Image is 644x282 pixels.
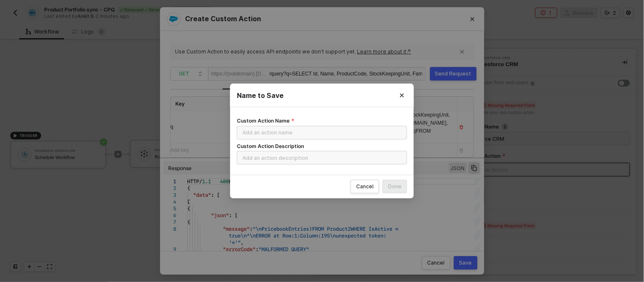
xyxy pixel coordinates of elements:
[229,211,238,219] span: : [
[223,245,256,253] span: "errorCode"
[187,184,190,192] span: {
[435,70,472,77] div: Send Request
[171,97,314,112] th: Key
[202,177,211,185] span: 1.1
[171,124,174,130] span: q
[211,191,220,199] span: : [
[454,256,478,270] button: Save
[163,192,176,198] div: 3
[459,260,472,266] div: Save
[179,67,203,80] span: GET
[430,67,477,81] button: Send Request
[390,84,414,107] button: Close
[229,238,241,246] span: '='"
[357,48,411,55] a: Learn more about it↗
[187,218,190,226] span: {
[163,205,176,212] div: 5
[237,91,407,100] div: Name to Save
[229,177,262,185] span: Bad Request
[382,180,407,193] button: Done
[237,151,407,165] input: Custom Action Description
[187,204,190,212] span: {
[187,177,202,185] span: HTTP/
[187,198,190,206] span: [
[163,185,176,192] div: 2
[175,48,456,55] div: Use Custom Action to easily access API endpoints we don’t support yet.
[470,164,478,172] span: icon-copy-paste
[220,177,229,185] span: 400
[163,212,176,219] div: 6
[163,246,176,253] div: 9
[169,165,192,172] div: Response
[237,126,407,140] input: Custom Action Name
[247,232,386,240] span: ^\nERROR at Row:1:Column:195\nunexpected token:
[427,260,445,266] div: Cancel
[356,183,374,190] div: Cancel
[461,7,484,31] button: Close
[167,12,478,26] div: Create Custom Action
[163,226,176,232] div: 8
[460,49,465,54] span: icon-close
[169,15,178,23] img: integration-icon
[237,143,309,150] label: Custom Action Description
[163,219,176,226] div: 7
[256,245,259,253] span: :
[351,180,379,193] button: Cancel
[253,225,398,233] span: "\nPricebookEntries)FROM Product2WHERE IsActive =
[250,225,253,233] span: :
[211,67,270,80] div: https://{subdomain}.[DOMAIN_NAME][URL]
[449,163,467,173] span: JSON
[237,117,295,124] label: Custom Action Name
[259,245,309,253] span: "MALFORMED_QUERY"
[163,198,176,205] div: 4
[229,232,247,240] span: true\n
[241,238,244,246] span: ,
[270,67,422,81] div: /query
[163,178,176,185] div: 1
[211,211,229,219] span: "json"
[422,256,450,270] button: Cancel
[193,191,211,199] span: "data"
[223,225,250,233] span: "message"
